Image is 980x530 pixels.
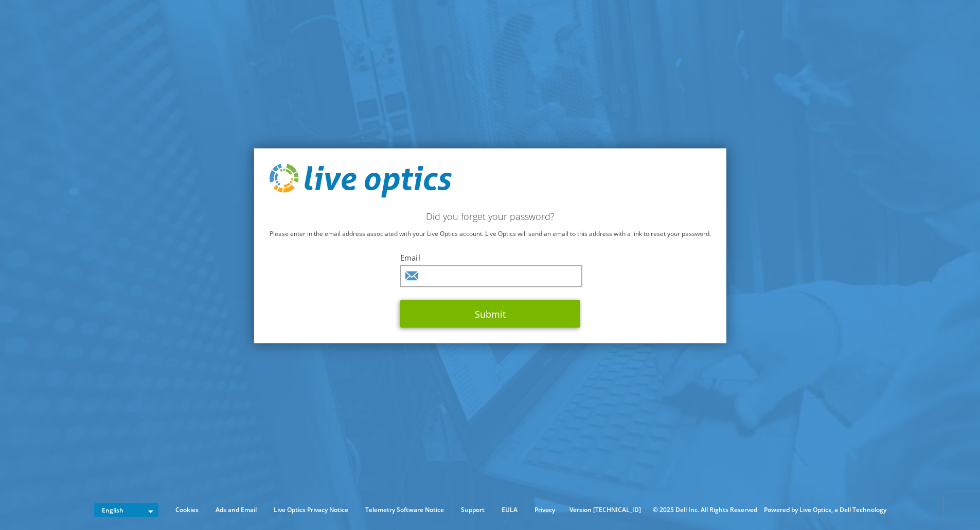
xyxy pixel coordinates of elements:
[564,504,646,516] li: Version [TECHNICAL_ID]
[270,210,711,222] h2: Did you forget your password?
[400,252,580,262] label: Email
[270,228,711,239] p: Please enter in the email address associated with your Live Optics account. Live Optics will send...
[494,504,525,516] a: EULA
[453,504,492,516] a: Support
[358,504,452,516] a: Telemetry Software Notice
[400,300,580,327] button: Submit
[648,504,762,516] li: © 2025 Dell Inc. All Rights Reserved
[208,504,264,516] a: Ads and Email
[764,504,886,516] li: Powered by Live Optics, a Dell Technology
[270,164,452,198] img: live_optics_svg.svg
[527,504,563,516] a: Privacy
[168,504,206,516] a: Cookies
[266,504,356,516] a: Live Optics Privacy Notice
